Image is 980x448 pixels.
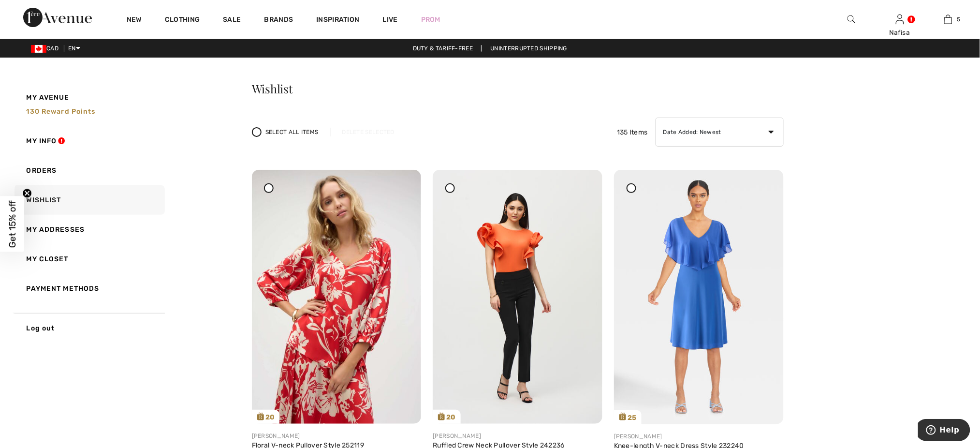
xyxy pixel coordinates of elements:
a: My Closet [13,244,165,274]
div: Nafisa [876,28,923,38]
a: Live [383,15,398,25]
img: My Info [896,14,904,25]
img: joseph-ribkoff-dresses-jumpsuits-blue-iris_232240d1_68e0_search.jpg [614,170,784,424]
a: My Info [13,126,165,156]
div: [PERSON_NAME] [614,432,784,441]
span: Inspiration [316,15,359,26]
a: My Addresses [13,215,165,244]
span: EN [68,45,80,52]
div: Delete Selected [330,128,407,136]
a: Wishlist [13,185,165,215]
span: Select All Items [265,128,319,136]
a: Clothing [165,15,200,26]
a: Prom [421,15,440,25]
img: 1ère Avenue [23,8,92,27]
a: Sale [223,15,241,26]
h3: Wishlist [252,83,784,94]
button: Close teaser [22,189,32,198]
span: 135 Items [617,127,648,137]
a: 5 [924,14,972,25]
a: Brands [264,15,293,26]
div: [PERSON_NAME] [433,432,602,440]
iframe: Opens a widget where you can find more information [918,419,970,443]
img: joseph-ribkoff-tops-red-cream_252119_1_8f44_search.jpg [252,170,422,424]
span: 130 Reward points [27,107,96,116]
span: CAD [31,45,62,52]
span: 5 [957,15,961,24]
img: search the website [848,14,856,25]
img: joseph-ribkoff-tops-mandarin_242236b1_ec26_search.jpg [433,170,602,424]
div: [PERSON_NAME] [252,432,422,440]
img: Canadian Dollar [31,45,46,53]
a: New [127,15,142,26]
a: Sign In [896,15,904,24]
a: Orders [13,156,165,185]
a: 20 [252,170,422,424]
span: My Avenue [27,92,70,103]
a: Payment Methods [13,274,165,303]
img: My Bag [944,14,952,25]
a: 20 [433,170,602,424]
a: Log out [13,313,165,343]
span: Get 15% off [7,200,18,248]
a: 25 [614,170,784,424]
